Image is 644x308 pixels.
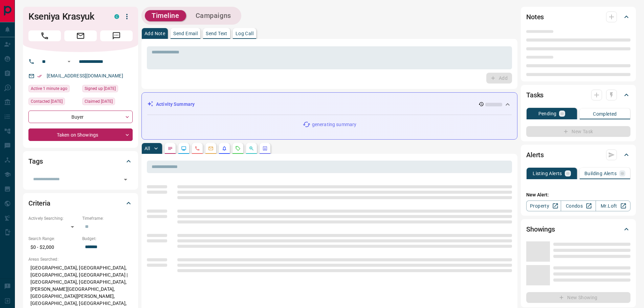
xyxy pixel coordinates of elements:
svg: Email Verified [37,74,42,78]
p: Completed [593,112,617,116]
p: Add Note [145,31,165,36]
div: Alerts [526,147,630,163]
a: Condos [561,200,596,211]
h2: Alerts [526,149,544,160]
p: Areas Searched: [28,256,133,262]
p: Log Call [236,31,253,36]
a: Mr.Loft [596,200,630,211]
div: Tasks [526,87,630,103]
h2: Tasks [526,90,543,100]
p: Activity Summary [156,101,195,108]
p: Pending [538,111,557,116]
span: Call [28,30,61,41]
button: Timeline [145,10,186,21]
div: Wed Jul 26 2017 [82,85,133,94]
svg: Agent Actions [262,146,268,151]
h2: Criteria [28,198,50,209]
svg: Emails [208,146,214,151]
div: Taken on Showings [28,128,133,141]
p: Search Range: [28,236,79,242]
a: [EMAIL_ADDRESS][DOMAIN_NAME] [47,73,123,78]
p: New Alert: [526,191,630,198]
div: condos.ca [114,14,119,19]
span: Signed up [DATE] [85,85,116,92]
div: Activity Summary [147,98,512,111]
p: $0 - $2,000 [28,242,79,253]
span: Email [64,30,97,41]
div: Criteria [28,195,133,211]
div: Showings [526,221,630,237]
div: Buyer [28,111,133,123]
svg: Requests [235,146,241,151]
p: generating summary [312,121,356,128]
button: Campaigns [189,10,238,21]
svg: Opportunities [249,146,254,151]
svg: Calls [195,146,200,151]
svg: Listing Alerts [222,146,227,151]
span: Active 1 minute ago [31,85,67,92]
svg: Notes [168,146,173,151]
p: All [145,146,150,151]
div: Tags [28,153,133,169]
p: Send Email [173,31,198,36]
div: Fri Aug 08 2025 [82,98,133,107]
h1: Kseniya Krasyuk [28,11,104,22]
span: Message [100,30,133,41]
div: Notes [526,9,630,25]
p: Listing Alerts [533,171,562,176]
div: Wed Aug 13 2025 [28,85,79,94]
p: Send Text [206,31,227,36]
h2: Tags [28,156,43,167]
p: Timeframe: [82,215,133,221]
svg: Lead Browsing Activity [181,146,186,151]
p: Actively Searching: [28,215,79,221]
h2: Showings [526,224,555,235]
span: Claimed [DATE] [85,98,113,105]
p: Building Alerts [584,171,617,176]
h2: Notes [526,11,544,22]
div: Fri Aug 08 2025 [28,98,79,107]
button: Open [65,57,73,66]
button: Open [121,175,130,184]
p: Budget: [82,236,133,242]
a: Property [526,200,561,211]
span: Contacted [DATE] [31,98,63,105]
